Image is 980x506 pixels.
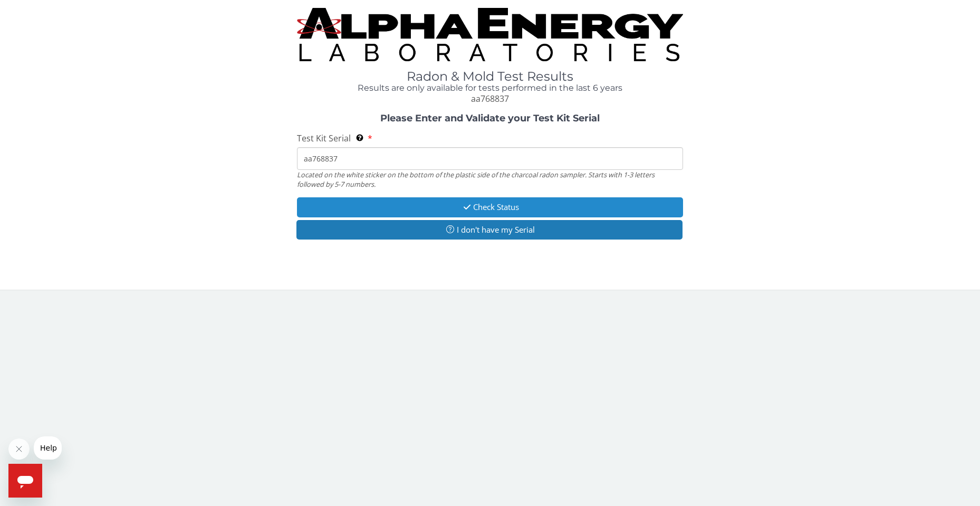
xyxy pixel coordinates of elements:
[297,83,683,93] h4: Results are only available for tests performed in the last 6 years
[297,8,683,61] img: TightCrop.jpg
[8,464,42,498] iframe: Button to launch messaging window
[297,197,683,217] button: Check Status
[296,220,682,240] button: I don't have my Serial
[297,170,683,189] div: Located on the white sticker on the bottom of the plastic side of the charcoal radon sampler. Sta...
[297,70,683,83] h1: Radon & Mold Test Results
[380,112,600,124] strong: Please Enter and Validate your Test Kit Serial
[34,436,62,460] iframe: Message from company
[471,93,509,104] span: aa768837
[297,132,351,144] span: Test Kit Serial
[8,438,30,460] iframe: Close message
